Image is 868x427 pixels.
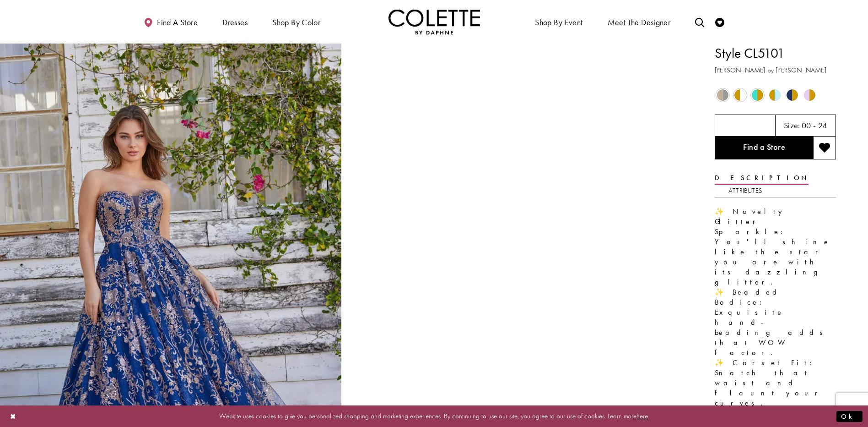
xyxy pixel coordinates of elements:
[784,120,800,131] span: Size:
[715,87,836,104] div: Product color controls state depends on size chosen
[346,44,687,214] video: Style CL5101 Colette by Daphne #1 autoplay loop mute video
[732,87,748,103] div: Gold/White
[270,9,323,34] span: Shop by color
[636,411,648,421] a: here
[784,87,800,103] div: Navy/Gold
[5,408,21,424] button: Close Dialog
[388,9,480,34] a: Visit Home Page
[388,9,480,34] img: Colette by Daphne
[749,87,766,103] div: Turquoise/Gold
[693,9,706,34] a: Toggle search
[220,9,250,34] span: Dresses
[813,137,836,159] button: Add to wishlist
[608,18,671,27] span: Meet the designer
[222,18,248,27] span: Dresses
[728,184,762,197] a: Attributes
[802,121,827,130] h5: 00 - 24
[715,65,836,76] h3: [PERSON_NAME] by [PERSON_NAME]
[715,87,731,103] div: Gold/Pewter
[836,411,863,422] button: Submit Dialog
[715,44,836,63] h1: Style CL5101
[715,171,809,185] a: Description
[713,9,727,34] a: Check Wishlist
[802,87,818,103] div: Lilac/Gold
[533,9,585,34] span: Shop By Event
[141,9,200,34] a: Find a store
[767,87,783,103] div: Light Blue/Gold
[157,18,198,27] span: Find a store
[605,9,673,34] a: Meet the designer
[535,18,582,27] span: Shop By Event
[272,18,320,27] span: Shop by color
[66,410,802,422] p: Website uses cookies to give you personalized shopping and marketing experiences. By continuing t...
[715,137,813,159] a: Find a Store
